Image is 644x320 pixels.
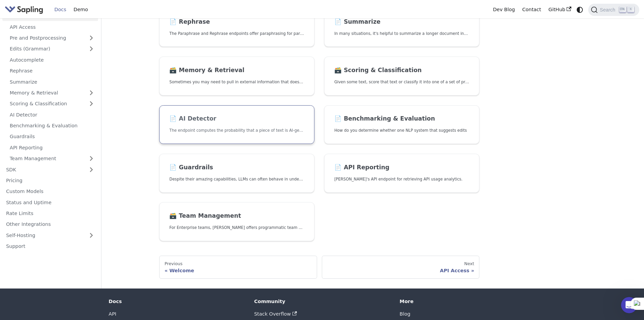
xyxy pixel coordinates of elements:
[159,256,479,279] nav: Docs pages
[6,77,98,87] a: Summarize
[334,67,469,74] h2: Scoring & Classification
[6,55,98,65] a: Autocomplete
[2,219,98,229] a: Other Integrations
[334,176,469,183] p: Sapling's API endpoint for retrieving API usage analytics.
[6,99,98,109] a: Scoring & Classification
[2,187,98,196] a: Custom Models
[159,57,314,95] a: 🗃️ Memory & RetrievalSometimes you may need to pull in external information that doesn't fit in t...
[254,298,390,304] div: Community
[2,165,85,174] a: SDK
[6,110,98,120] a: AI Detector
[400,311,410,317] a: Blog
[159,256,317,279] a: PreviousWelcome
[5,5,46,15] a: Sapling.ai
[2,231,98,240] a: Self-Hosting
[169,164,304,171] h2: Guardrails
[109,311,116,317] a: API
[109,298,244,304] div: Docs
[159,202,314,241] a: 🗃️ Team ManagementFor Enterprise teams, [PERSON_NAME] offers programmatic team provisioning and m...
[6,143,98,153] a: API Reporting
[165,261,312,266] div: Previous
[165,268,312,274] div: Welcome
[169,212,304,220] h2: Team Management
[489,4,518,15] a: Dev Blog
[621,297,637,313] iframe: Intercom live chat
[6,154,98,164] a: Team Management
[6,44,98,54] a: Edits (Grammar)
[6,66,98,76] a: Rephrase
[324,105,479,144] a: 📄️ Benchmarking & EvaluationHow do you determine whether one NLP system that suggests edits
[169,30,304,37] p: The Paraphrase and Rephrase endpoints offer paraphrasing for particular styles.
[51,4,70,15] a: Docs
[159,105,314,144] a: 📄️ AI DetectorThe endpoint computes the probability that a piece of text is AI-generated,
[334,115,469,123] h2: Benchmarking & Evaluation
[6,22,98,32] a: API Access
[169,115,304,123] h2: AI Detector
[334,30,469,37] p: In many situations, it's helpful to summarize a longer document into a shorter, more easily diges...
[159,8,314,47] a: 📄️ RephraseThe Paraphrase and Rephrase endpoints offer paraphrasing for particular styles.
[575,5,585,15] button: Switch between dark and light mode (currently system mode)
[400,298,535,304] div: More
[6,33,98,43] a: Pre and Postprocessing
[2,197,98,207] a: Status and Uptime
[519,4,545,15] a: Contact
[334,164,469,171] h2: API Reporting
[324,8,479,47] a: 📄️ SummarizeIn many situations, it's helpful to summarize a longer document into a shorter, more ...
[327,261,474,266] div: Next
[169,176,304,183] p: Despite their amazing capabilities, LLMs can often behave in undesired
[6,132,98,142] a: Guardrails
[588,4,639,16] button: Search (Ctrl+K)
[5,5,43,15] img: Sapling.ai
[334,127,469,134] p: How do you determine whether one NLP system that suggests edits
[169,225,304,231] p: For Enterprise teams, Sapling offers programmatic team provisioning and management.
[6,121,98,131] a: Benchmarking & Evaluation
[334,79,469,85] p: Given some text, score that text or classify it into one of a set of pre-specified categories.
[254,311,297,317] a: Stack Overflow
[2,241,98,251] a: Support
[324,57,479,95] a: 🗃️ Scoring & ClassificationGiven some text, score that text or classify it into one of a set of p...
[2,176,98,186] a: Pricing
[327,268,474,274] div: API Access
[70,4,92,15] a: Demo
[169,127,304,134] p: The endpoint computes the probability that a piece of text is AI-generated,
[6,88,98,98] a: Memory & Retrieval
[159,154,314,193] a: 📄️ GuardrailsDespite their amazing capabilities, LLMs can often behave in undesired
[334,18,469,26] h2: Summarize
[169,67,304,74] h2: Memory & Retrieval
[322,256,479,279] a: NextAPI Access
[598,7,619,13] span: Search
[324,154,479,193] a: 📄️ API Reporting[PERSON_NAME]'s API endpoint for retrieving API usage analytics.
[169,79,304,85] p: Sometimes you may need to pull in external information that doesn't fit in the context size of an...
[627,6,634,13] kbd: K
[85,165,98,174] button: Expand sidebar category 'SDK'
[169,18,304,26] h2: Rephrase
[545,4,575,15] a: GitHub
[2,209,98,218] a: Rate Limits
